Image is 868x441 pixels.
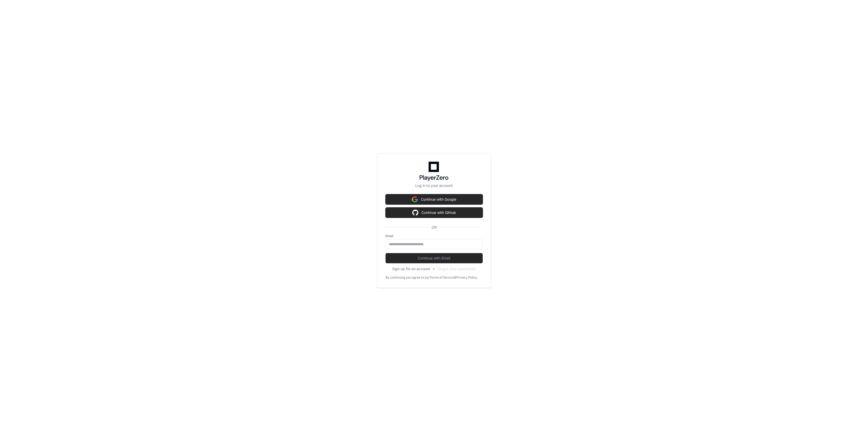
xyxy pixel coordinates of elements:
span: Continue with Email [386,256,483,261]
a: Terms of Service [430,275,454,280]
div: & [454,275,456,280]
label: Email [386,234,483,238]
button: Continue with Github [386,208,483,218]
button: Sign up for an account [392,266,430,271]
img: Sign in with google [412,194,418,204]
button: Forgot your password? [438,266,476,271]
span: OR [430,225,439,230]
img: Sign in with google [412,208,418,218]
div: By continuing you agree to our [386,275,430,280]
p: Log in to your account [386,183,483,188]
button: Continue with Email [386,253,483,263]
button: Continue with Google [386,194,483,204]
a: Privacy Policy. [456,275,478,280]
